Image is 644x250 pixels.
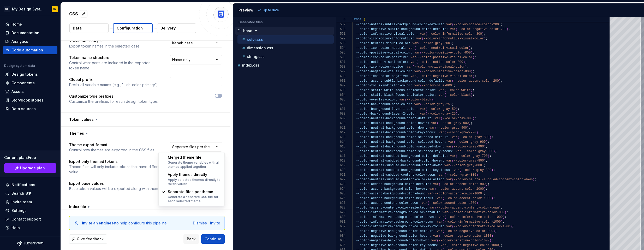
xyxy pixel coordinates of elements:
span: Apply themes directly [168,172,207,177]
span: Merged theme file [168,155,201,159]
div: Generate theme variables with all themes applied together [168,160,222,169]
div: Apply selected themes directly to token values [168,178,222,186]
div: Generate a separate CSS file for each selected theme [168,195,222,203]
span: Separate files per theme [168,189,213,194]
